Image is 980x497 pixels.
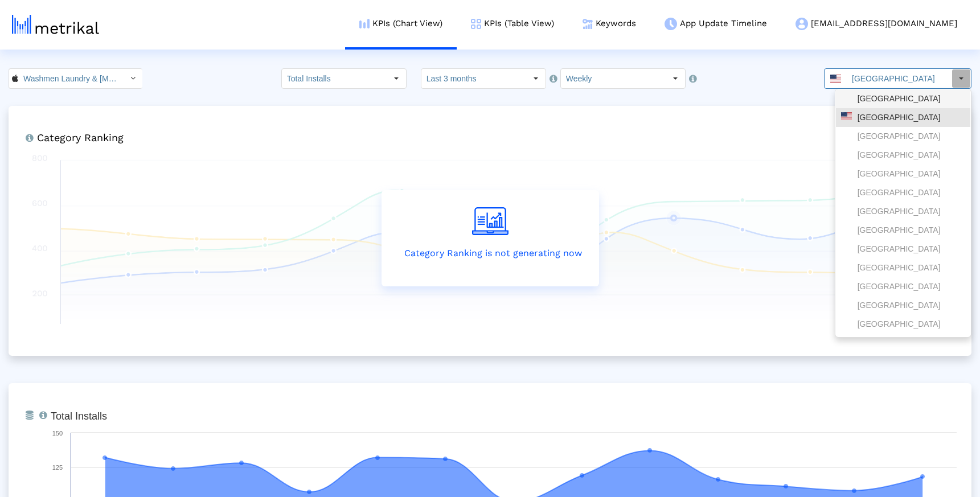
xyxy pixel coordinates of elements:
[31,129,949,144] h6: Category Ranking
[841,281,965,292] div: [GEOGRAPHIC_DATA]
[526,69,546,88] div: Select
[841,206,965,217] div: [GEOGRAPHIC_DATA]
[841,112,965,123] div: [GEOGRAPHIC_DATA]
[841,319,965,330] div: [GEOGRAPHIC_DATA]
[841,150,965,161] div: [GEOGRAPHIC_DATA]
[123,69,142,88] div: Select
[796,18,808,30] img: my-account-menu-icon.png
[399,247,582,260] p: Category Ranking is not generating now
[472,207,509,235] img: create-report
[471,19,481,29] img: kpi-table-menu-icon.png
[841,93,965,104] div: [GEOGRAPHIC_DATA]
[583,19,593,29] img: keywords.png
[387,69,406,88] div: Select
[841,131,965,142] div: [GEOGRAPHIC_DATA]
[359,19,370,28] img: kpi-chart-menu-icon.png
[841,300,965,311] div: [GEOGRAPHIC_DATA]
[952,69,971,88] div: Select
[51,410,107,422] tspan: Total Installs
[665,18,677,30] img: app-update-menu-icon.png
[52,464,63,471] text: 125
[841,262,965,273] div: [GEOGRAPHIC_DATA]
[841,225,965,236] div: [GEOGRAPHIC_DATA]
[841,244,965,254] div: [GEOGRAPHIC_DATA]
[841,187,965,198] div: [GEOGRAPHIC_DATA]
[12,15,99,34] img: metrical-logo-light.png
[841,169,965,179] div: [GEOGRAPHIC_DATA]
[666,69,685,88] div: Select
[52,430,63,437] text: 150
